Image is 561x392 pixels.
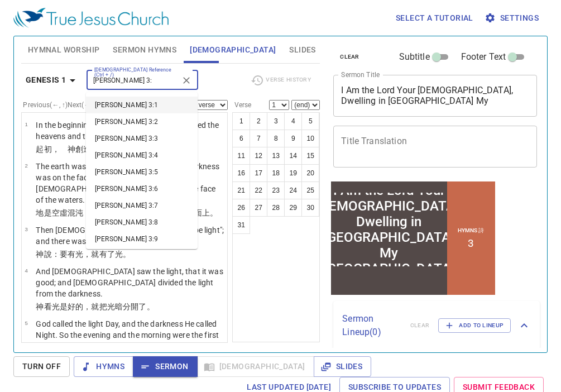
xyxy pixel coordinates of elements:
[13,356,70,377] button: Turn Off
[232,164,250,182] button: 16
[333,301,540,350] div: Sermon Lineup(0)clearAdd to Lineup
[391,8,478,28] button: Select a tutorial
[301,164,319,182] button: 20
[323,360,362,374] span: Slides
[23,102,99,108] label: Previous (←, ↑) Next (→, ↓)
[129,47,155,55] p: Hymns 詩
[86,231,198,247] li: [PERSON_NAME] 3:9
[232,130,250,147] button: 6
[438,318,511,333] button: Add to Lineup
[86,97,198,113] li: [PERSON_NAME] 3:1
[232,181,250,199] button: 21
[83,302,154,311] wh2896: ，就把光
[139,58,145,70] li: 3
[340,52,359,62] span: clear
[90,74,176,87] input: Type Bible Reference
[267,164,285,182] button: 18
[52,302,155,311] wh7220: 光
[314,356,371,377] button: Slides
[83,250,131,259] wh216: ，就有了光
[267,130,285,147] button: 8
[22,360,61,374] span: Turn Off
[25,121,27,127] span: 1
[133,356,197,377] button: Sermon
[60,302,155,311] wh216: 是好的
[341,85,529,106] textarea: I Am the Lord Your [DEMOGRAPHIC_DATA], Dwelling in [GEOGRAPHIC_DATA] My [GEOGRAPHIC_DATA]
[36,266,224,299] p: And [DEMOGRAPHIC_DATA] saw the light, that it was good; and [DEMOGRAPHIC_DATA] divided the light ...
[342,312,401,339] p: Sermon Lineup ( 0 )
[25,320,27,326] span: 5
[487,11,539,25] span: Settings
[284,112,302,130] button: 4
[210,208,218,217] wh5921: 。
[86,130,198,147] li: [PERSON_NAME] 3:3
[86,197,198,214] li: [PERSON_NAME] 3:7
[232,199,250,217] button: 26
[44,208,218,217] wh776: 是
[301,199,319,217] button: 30
[86,247,198,264] li: [PERSON_NAME] 3:10
[86,180,198,197] li: [PERSON_NAME] 3:6
[115,302,155,311] wh216: 暗
[123,302,155,311] wh2822: 分開了
[86,147,198,164] li: [PERSON_NAME] 3:4
[250,199,267,217] button: 27
[13,8,169,28] img: True Jesus Church
[86,164,198,180] li: [PERSON_NAME] 3:5
[267,199,285,217] button: 28
[86,113,198,130] li: [PERSON_NAME] 3:2
[75,250,131,259] wh1961: 光
[301,181,319,199] button: 25
[52,208,218,217] wh1961: 空虛
[36,119,224,142] p: In the beginning [DEMOGRAPHIC_DATA] created the heavens and the earth.
[250,130,267,147] button: 7
[284,130,302,147] button: 9
[232,147,250,165] button: 11
[232,112,250,130] button: 1
[52,250,131,259] wh559: ：要有
[25,162,27,169] span: 2
[301,130,319,147] button: 10
[36,301,224,312] p: 神
[232,102,251,108] label: Verse
[445,321,504,331] span: Add to Lineup
[250,164,267,182] button: 17
[329,179,497,297] iframe: from-child
[202,208,218,217] wh6440: 上
[123,250,131,259] wh216: 。
[284,164,302,182] button: 19
[86,214,198,231] li: [PERSON_NAME] 3:8
[25,267,27,274] span: 4
[74,356,133,377] button: Hymns
[267,147,285,165] button: 13
[301,147,319,165] button: 15
[83,360,124,374] span: Hymns
[396,11,473,25] span: Select a tutorial
[21,70,84,90] button: Genesis 1
[250,181,267,199] button: 22
[482,8,543,28] button: Settings
[68,208,218,217] wh8414: 混沌
[399,50,430,64] span: Subtitle
[36,318,224,352] p: God called the light Day, and the darkness He called Night. So the evening and the morning were t...
[142,360,188,374] span: Sermon
[75,145,115,154] wh430: 創造
[289,43,315,57] span: Slides
[147,302,155,311] wh914: 。
[194,208,218,217] wh4325: 面
[250,112,267,130] button: 2
[36,207,224,218] p: 地
[26,73,66,87] b: Genesis 1
[267,181,285,199] button: 23
[36,161,224,205] p: The earth was without form, and void; and darkness was on the face of the deep. And the Spirit of...
[284,199,302,217] button: 29
[232,216,250,234] button: 31
[284,147,302,165] button: 14
[36,248,224,260] p: 神
[25,226,27,232] span: 3
[83,208,218,217] wh922: ，淵
[28,43,100,57] span: Hymnal Worship
[36,144,224,155] p: 起初
[190,43,276,57] span: [DEMOGRAPHIC_DATA]
[44,250,131,259] wh430: 說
